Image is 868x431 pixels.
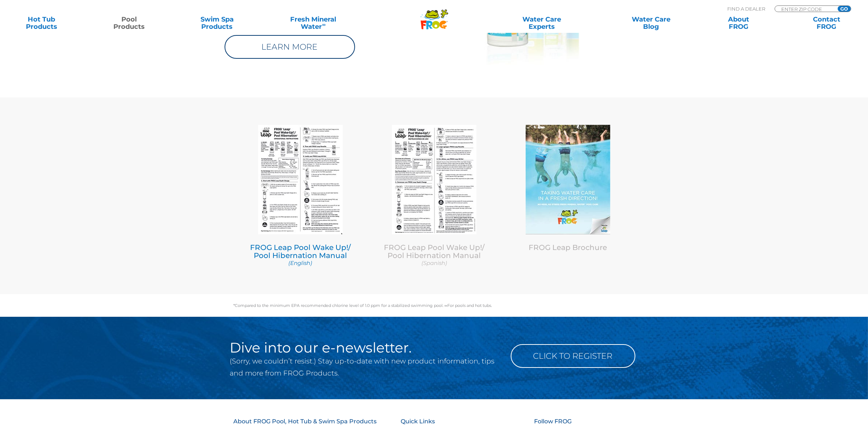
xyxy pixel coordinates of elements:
input: Zip Code Form [781,6,830,12]
em: (Spanish) [421,259,447,266]
img: FROG-All-Pool-with-LEAP-brochure [526,125,610,234]
a: Water CareExperts [486,16,597,30]
h2: Dive into our e-newsletter. [230,340,500,355]
a: ContactFROG [793,16,861,30]
input: GO [838,6,851,12]
a: AboutFROG [705,16,773,30]
p: Find A Dealer [727,5,765,12]
a: LEARN MORE [225,35,355,59]
a: Click to Register [511,344,635,368]
img: wake-up-hibernate-manual-spanish-img [392,125,476,234]
a: PoolProducts [95,16,163,30]
a: Swim SpaProducts [183,16,251,30]
a: FROG Leap Brochure [529,243,607,252]
a: Water CareBlog [617,16,685,30]
a: Hot TubProducts [7,16,75,30]
img: wake-up-hibernate-manual-img [258,125,343,234]
sup: ∞ [322,22,326,27]
a: Fresh MineralWater∞ [270,16,356,30]
a: FROG Leap Pool Wake Up!/Pool Hibernation Manual (English) [239,243,362,267]
em: (English) [288,259,312,266]
a: FROG Leap Pool Wake Up!/Pool Hibernation Manual (Spanish) [373,243,495,267]
p: (Sorry, we couldn’t resist.) Stay up-to-date with new product information, tips and more from FRO... [230,355,500,379]
p: *Compared to the minimum EPA recommended chlorine level of 1.0 ppm for a stabilized swimming pool... [233,303,634,308]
